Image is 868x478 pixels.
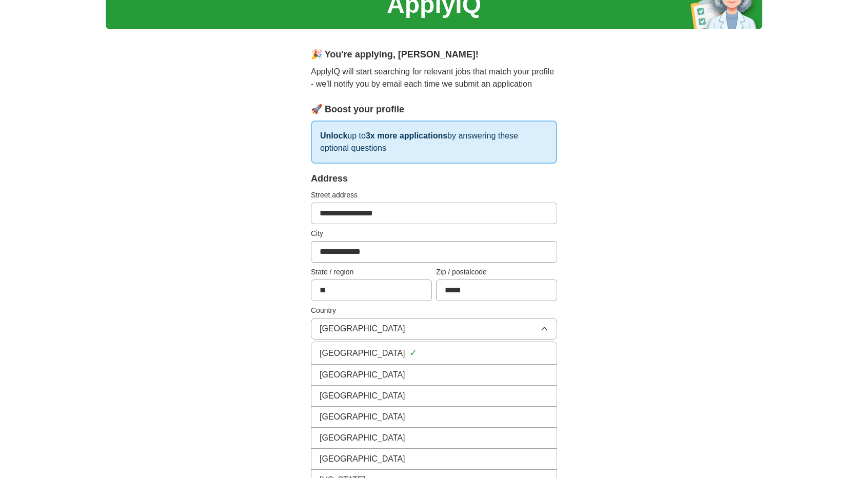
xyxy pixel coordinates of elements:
span: [GEOGRAPHIC_DATA] [320,323,405,335]
p: up to by answering these optional questions [311,121,557,164]
span: [GEOGRAPHIC_DATA] [320,411,405,423]
span: [GEOGRAPHIC_DATA] [320,453,405,465]
p: ApplyIQ will start searching for relevant jobs that match your profile - we'll notify you by emai... [311,66,557,90]
strong: 3x more applications [366,131,447,140]
span: [GEOGRAPHIC_DATA] [320,390,405,402]
label: City [311,228,557,239]
div: Address [311,172,557,186]
label: State / region [311,267,432,277]
button: [GEOGRAPHIC_DATA] [311,318,557,340]
label: Street address [311,190,557,201]
label: Country [311,305,557,316]
span: [GEOGRAPHIC_DATA] [320,369,405,381]
span: ✓ [409,346,417,360]
strong: Unlock [320,131,347,140]
label: Zip / postalcode [436,267,557,277]
span: [GEOGRAPHIC_DATA] [320,432,405,444]
div: 🎉 You're applying , [PERSON_NAME] ! [311,48,557,62]
div: 🚀 Boost your profile [311,103,557,116]
span: [GEOGRAPHIC_DATA] [320,347,405,360]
